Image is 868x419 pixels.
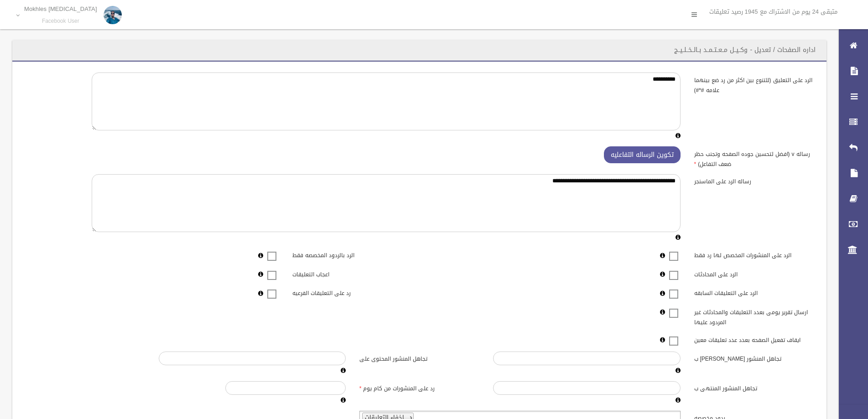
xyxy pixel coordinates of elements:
[687,305,821,327] label: ارسال تقرير يومى بعدد التعليقات والمحادثات غير المردود عليها
[687,72,821,95] label: الرد على التعليق (للتنوع بين اكثر من رد ضع بينهما علامه #*#)
[663,41,826,59] header: اداره الصفحات / تعديل - وكــيــل مــعــتــمــد بــالــخــلــيــج
[687,332,821,345] label: ايقاف تفعيل الصفحه بعدد عدد تعليقات معين
[687,174,821,187] label: رساله الرد على الماسنجر
[286,248,419,261] label: الرد بالردود المخصصه فقط
[24,5,97,12] p: Mokhles [MEDICAL_DATA]
[286,286,419,299] label: رد على التعليقات الفرعيه
[687,352,821,364] label: تجاهل المنشور [PERSON_NAME] ب
[687,267,821,279] label: الرد على المحادثات
[687,286,821,299] label: الرد على التعليقات السابقه
[604,146,681,163] button: تكوين الرساله التفاعليه
[687,146,821,169] label: رساله v (افضل لتحسين جوده الصفحه وتجنب حظر ضعف التفاعل)
[353,381,486,394] label: رد على المنشورات من كام يوم
[687,248,821,261] label: الرد على المنشورات المخصص لها رد فقط
[687,381,821,394] label: تجاهل المنشور المنتهى ب
[353,352,486,364] label: تجاهل المنشور المحتوى على
[286,267,419,279] label: اعجاب التعليقات
[24,18,97,25] small: Facebook User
